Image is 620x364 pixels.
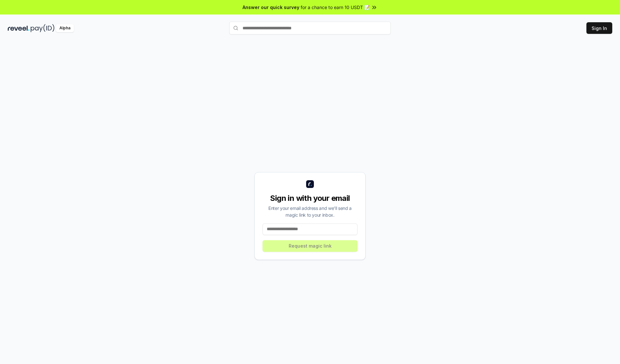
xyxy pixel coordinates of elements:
img: reveel_dark [8,24,29,32]
div: Alpha [56,24,74,32]
button: Sign In [586,22,612,34]
img: pay_id [31,24,55,32]
img: logo_small [306,180,314,188]
span: for a chance to earn 10 USDT 📝 [301,4,370,11]
div: Sign in with your email [263,193,357,203]
div: Enter your email address and we’ll send a magic link to your inbox. [263,205,357,218]
span: Answer our quick survey [243,4,299,11]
